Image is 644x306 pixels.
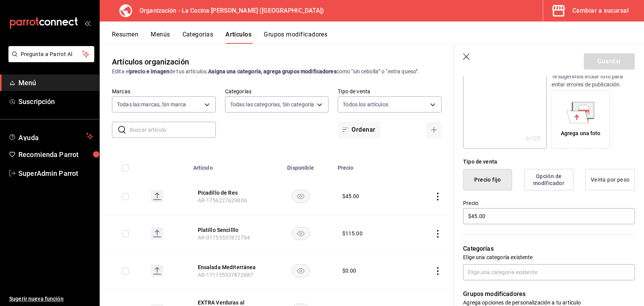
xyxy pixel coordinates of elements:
p: Categorías [463,244,635,253]
th: Precio [333,153,402,178]
button: availability-product [292,190,310,203]
button: availability-product [292,264,310,277]
button: Categorías [182,31,214,44]
div: Agrega una foto [554,92,608,147]
span: Pregunta a Parrot AI [21,50,82,58]
button: edit-product-location [198,189,259,197]
span: SuperAdmin Parrot [18,168,93,179]
label: Tipo de venta [338,89,442,94]
h3: Organización - La Cocina [PERSON_NAME] ([GEOGRAPHIC_DATA]) [133,6,324,15]
button: actions [434,267,442,275]
button: Pregunta a Parrot AI [8,46,94,62]
div: $ 115.00 [342,230,363,237]
div: Artículos organización [112,56,189,68]
span: Suscripción [18,96,93,107]
span: Ayuda [18,132,83,141]
span: Recomienda Parrot [18,149,93,160]
div: $ 0.00 [342,267,356,275]
span: Menú [18,78,93,88]
button: open_drawer_menu [84,20,90,26]
button: Artículos [225,31,251,44]
div: navigation tabs [112,31,644,44]
button: Venta por peso [585,169,635,190]
th: Disponible [268,153,333,178]
a: Pregunta a Parrot AI [5,56,94,64]
div: Edita el de tus artículos. como “sin cebolla” o “extra queso”. [112,68,442,76]
label: Marcas [112,89,216,94]
p: Elige una categoría existente [463,253,635,261]
div: Cambiar a sucursal [572,5,629,16]
span: Todas las marcas, Sin marca [117,101,186,108]
label: Precio [463,200,635,206]
button: Menús [151,31,170,44]
button: Grupos modificadores [264,31,327,44]
span: Sugerir nueva función [9,295,93,303]
button: Resumen [112,31,138,44]
div: Agrega una foto [561,129,601,137]
p: Grupos modificadores [463,289,635,299]
button: actions [434,230,442,238]
div: 0 /125 [526,135,540,142]
div: Tipo de venta [463,158,635,166]
strong: Asigna una categoría, agrega grupos modificadores [208,68,336,74]
span: AR-171755537872687 [198,272,253,278]
button: Precio fijo [463,169,512,190]
button: edit-product-location [198,263,259,271]
button: availability-product [292,227,310,240]
button: Opción de modificador [524,169,573,190]
span: AR-1756227629806 [198,197,247,203]
button: actions [434,193,442,200]
button: Ordenar [338,122,380,138]
input: Elige una categoría existente [463,264,635,280]
span: Todas las categorías, Sin categoría [230,101,314,108]
div: $ 45.00 [342,192,360,200]
label: Categorías [225,89,329,94]
button: edit-product-location [198,226,259,234]
strong: precio e imagen [130,68,169,74]
span: AR-01755537872794 [198,235,250,241]
span: Todos los artículos [343,101,388,108]
input: Buscar artículo [130,122,216,137]
input: $0.00 [463,208,635,224]
th: Artículo [189,153,268,178]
